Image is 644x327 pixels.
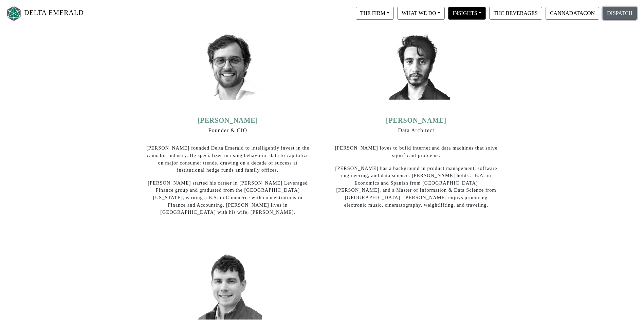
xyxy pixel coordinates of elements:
img: Logo [5,4,22,22]
h6: Founder & CIO [146,127,310,134]
a: [PERSON_NAME] [386,117,447,124]
button: DISPATCH [603,7,637,20]
button: CANNADATACON [546,7,599,20]
p: [PERSON_NAME] founded Delta Emerald to intelligently invest in the cannabis industry. He speciali... [146,144,310,174]
a: DELTA EMERALD [5,3,84,24]
img: david [382,32,450,100]
a: DISPATCH [601,10,639,16]
button: THE FIRM [356,7,394,20]
h6: Data Architect [334,127,499,134]
button: WHAT WE DO [397,7,445,20]
a: [PERSON_NAME] [198,117,258,124]
p: [PERSON_NAME] has a background in product management, software engineering, and data science. [PE... [334,165,499,209]
img: mike [194,252,262,320]
img: ian [194,32,262,100]
a: THC BEVERAGES [487,10,544,16]
button: THC BEVERAGES [489,7,542,20]
button: INSIGHTS [448,7,486,20]
p: [PERSON_NAME] started his career in [PERSON_NAME] Leveraged Finance group and graduated from the ... [146,179,310,216]
a: CANNADATACON [544,10,601,16]
p: [PERSON_NAME] loves to build internet and data machines that solve significant problems. [334,144,499,159]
